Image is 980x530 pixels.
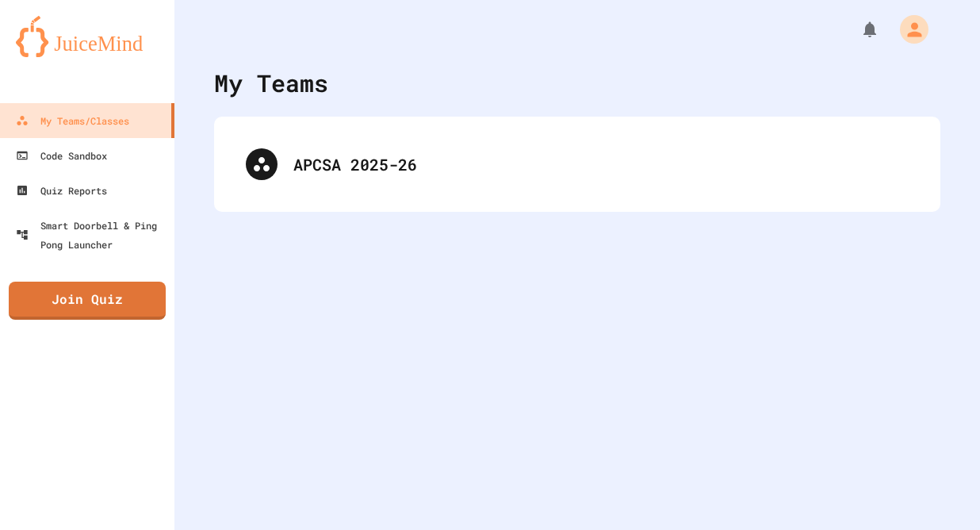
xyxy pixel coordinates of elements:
[230,132,924,196] div: APCSA 2025-26
[9,282,166,320] a: Join Quiz
[16,216,168,254] div: Smart Doorbell & Ping Pong Launcher
[214,65,328,101] div: My Teams
[883,11,932,48] div: My Account
[16,111,129,130] div: My Teams/Classes
[16,181,107,200] div: Quiz Reports
[16,146,107,165] div: Code Sandbox
[293,152,909,176] div: APCSA 2025-26
[831,16,883,43] div: My Notifications
[16,16,159,57] img: logo-orange.svg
